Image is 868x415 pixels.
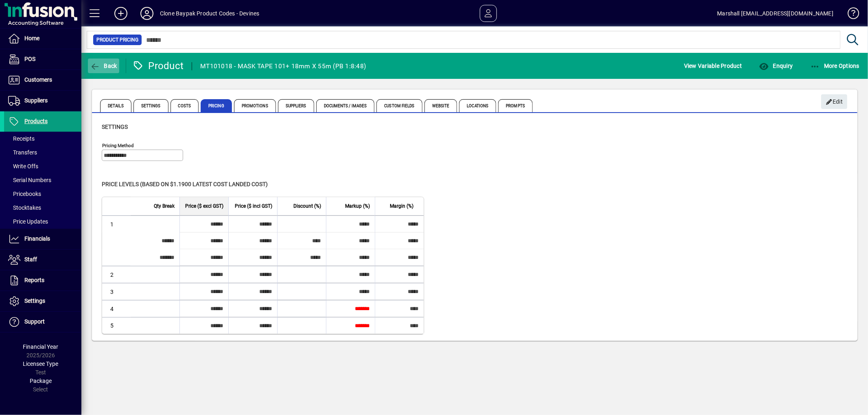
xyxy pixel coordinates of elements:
a: POS [4,49,81,70]
span: Website [424,99,457,112]
a: Settings [4,291,81,311]
button: Profile [134,6,160,21]
a: Customers [4,70,81,90]
span: View Variable Product [684,59,742,72]
span: Reports [24,277,44,283]
a: Staff [4,250,81,270]
span: Write Offs [8,163,38,169]
span: Enquiry [759,63,793,69]
td: 2 [102,266,131,283]
button: Add [108,6,134,21]
span: Price ($ excl GST) [185,202,223,211]
a: Suppliers [4,91,81,111]
span: POS [24,56,35,62]
span: Licensee Type [23,361,59,367]
td: 1 [102,215,131,232]
span: Product Pricing [96,36,138,44]
a: Price Updates [4,215,81,228]
app-page-header-button: Back [81,59,126,73]
span: Locations [459,99,496,112]
div: MT101018 - MASK TAPE 101+ 18mm X 55m (PB 1:8:48) [200,60,366,73]
a: Receipts [4,132,81,146]
span: Promotions [234,99,276,112]
a: Support [4,312,81,332]
button: Back [88,59,119,73]
span: Pricebooks [8,191,41,197]
button: Enquiry [757,59,795,73]
td: 4 [102,300,131,317]
mat-label: Pricing method [102,143,134,148]
a: Stocktakes [4,201,81,215]
span: More Options [810,63,860,69]
div: Product [132,59,184,72]
div: Clone Baypak Product Codes - Devines [160,7,259,20]
span: Financials [24,235,50,242]
span: Support [24,318,45,325]
span: Staff [24,256,37,263]
span: Margin (%) [390,202,413,211]
a: Reports [4,270,81,291]
span: Price ($ incl GST) [235,202,272,211]
span: Settings [102,124,128,130]
span: Settings [133,99,168,112]
a: Knowledge Base [842,2,858,28]
span: Back [90,63,117,69]
a: Pricebooks [4,187,81,201]
span: Costs [171,99,199,112]
span: Financial Year [23,343,59,350]
div: Marshall [EMAIL_ADDRESS][DOMAIN_NAME] [717,7,833,20]
span: Markup (%) [345,202,370,211]
span: Pricing [201,99,232,112]
span: Price Updates [8,218,48,225]
span: Transfers [8,149,37,156]
span: Custom Fields [376,99,422,112]
span: Settings [24,298,45,304]
span: Home [24,35,39,41]
span: Edit [826,95,843,109]
span: Customers [24,76,52,83]
span: Serial Numbers [8,177,51,183]
a: Transfers [4,146,81,159]
span: Receipts [8,135,35,142]
span: Suppliers [278,99,314,112]
span: Products [24,118,48,124]
span: Details [100,99,131,112]
span: Suppliers [24,97,48,104]
button: Edit [821,94,847,109]
span: Qty Break [154,202,175,211]
button: More Options [808,59,862,73]
span: Prompts [498,99,533,112]
a: Home [4,28,81,49]
a: Serial Numbers [4,173,81,187]
a: Write Offs [4,159,81,173]
span: Discount (%) [293,202,321,211]
button: View Variable Product [682,59,744,73]
td: 3 [102,283,131,300]
span: Package [30,378,52,384]
td: 5 [102,317,131,334]
a: Financials [4,229,81,249]
span: Documents / Images [316,99,375,112]
span: Stocktakes [8,204,41,211]
span: Price levels (based on $1.1900 Latest cost landed cost) [102,181,268,187]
